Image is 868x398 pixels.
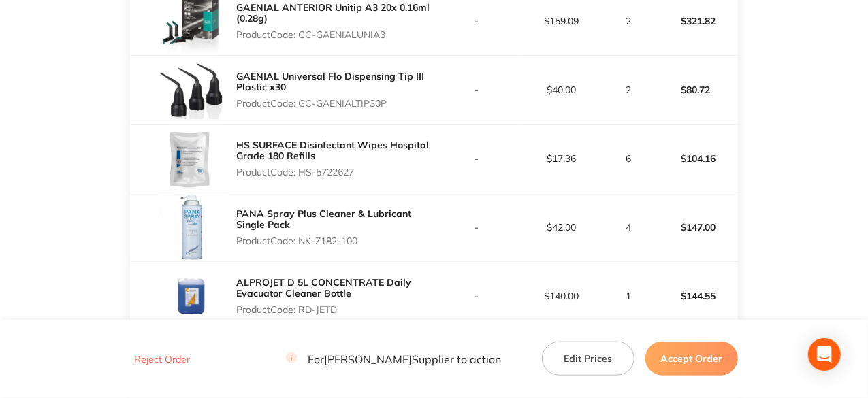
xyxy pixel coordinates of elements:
p: - [435,84,519,95]
button: Reject Order [130,353,194,365]
p: $144.55 [654,280,737,312]
p: $321.82 [654,5,737,37]
a: GAENIAL Universal Flo Dispensing Tip III Plastic x30 [236,70,424,93]
p: $147.00 [654,211,737,244]
p: 4 [605,222,652,233]
p: 1 [605,291,652,301]
p: 6 [605,153,652,164]
p: - [435,16,519,27]
p: Product Code: GC-GAENIALTIP30P [236,98,434,109]
img: OGttb2tmZg [157,125,225,193]
p: Product Code: GC-GAENIALUNIA3 [236,29,434,40]
button: Edit Prices [542,342,634,376]
p: 2 [605,84,652,95]
div: Open Intercom Messenger [808,338,841,371]
p: 2 [605,16,652,27]
p: $17.36 [519,153,603,164]
p: - [435,222,519,233]
p: $42.00 [519,222,603,233]
p: - [435,291,519,301]
p: Product Code: HS-5722627 [236,167,434,178]
p: For [PERSON_NAME] Supplier to action [286,352,501,365]
p: Product Code: RD-JETD [236,304,434,315]
img: ZzRzYmQwcA [157,56,225,124]
a: GAENIAL ANTERIOR Unitip A3 20x 0.16ml (0.28g) [236,1,430,24]
a: HS SURFACE Disinfectant Wipes Hospital Grade 180 Refills [236,139,429,162]
img: bGtsM254aw [157,193,225,261]
p: $40.00 [519,84,603,95]
p: Product Code: NK-Z182-100 [236,235,434,246]
a: PANA Spray Plus Cleaner & Lubricant Single Pack [236,208,411,231]
p: $80.72 [654,73,737,106]
img: ZTJuYndhMQ [157,262,225,330]
button: Accept Order [645,342,738,376]
p: $104.16 [654,142,737,175]
p: $159.09 [519,16,603,27]
p: - [435,153,519,164]
a: ALPROJET D 5L CONCENTRATE Daily Evacuator Cleaner Bottle [236,276,411,299]
p: $140.00 [519,291,603,301]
